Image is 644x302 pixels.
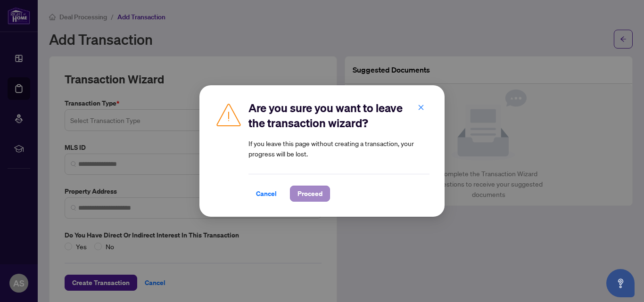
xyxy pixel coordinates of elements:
button: Cancel [248,186,284,202]
article: If you leave this page without creating a transaction, your progress will be lost. [248,138,429,159]
span: close [418,104,424,111]
span: Cancel [256,186,277,201]
h2: Are you sure you want to leave the transaction wizard? [248,100,429,131]
button: Proceed [290,186,330,202]
span: Proceed [297,186,322,201]
button: Open asap [606,269,635,297]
